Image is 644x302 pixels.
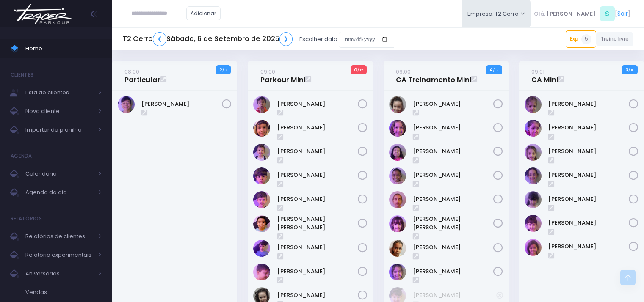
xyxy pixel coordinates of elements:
img: Beatriz Giometti [389,120,406,137]
img: Melissa Minotti [389,264,406,280]
img: Giovanna Silveira Barp [389,144,406,161]
a: Sair [617,9,628,18]
a: Exp5 [566,30,596,47]
a: 09:00Parkour Mini [260,67,305,84]
img: Maya Chinellato [389,240,406,257]
a: [PERSON_NAME] [277,267,358,276]
strong: 4 [489,66,493,73]
div: [ ] [531,4,633,23]
a: [PERSON_NAME] [413,195,493,203]
a: [PERSON_NAME] [548,219,629,227]
a: [PERSON_NAME] [277,291,358,299]
img: Luna de Barros Guerinaud [389,215,406,232]
a: Adicionar [186,6,221,20]
a: [PERSON_NAME] [413,267,493,276]
small: 09:00 [260,68,275,76]
span: Importar da planilha [25,124,93,135]
a: [PERSON_NAME] [277,243,358,252]
a: [PERSON_NAME] [277,147,358,156]
a: [PERSON_NAME] [548,100,629,108]
strong: 2 [219,66,222,73]
span: Olá, [534,10,545,18]
a: [PERSON_NAME] [413,124,493,132]
span: Novo cliente [25,106,93,117]
img: Isabela Sanseverino Curvo Candido Lima [525,191,542,208]
a: ❮ [153,32,166,46]
span: [PERSON_NAME] [547,10,596,18]
a: ❯ [279,32,293,46]
img: Lucas Pesciallo [253,240,270,257]
h4: Agenda [11,148,32,165]
a: [PERSON_NAME] [PERSON_NAME] [413,215,493,231]
a: [PERSON_NAME] [413,243,493,252]
img: Clara Bordini [525,144,542,161]
strong: 0 [354,66,357,73]
img: Antonella sousa bertanha [389,96,406,113]
span: Vendas [25,287,102,298]
h5: T2 Cerro Sábado, 6 de Setembro de 2025 [123,32,293,46]
span: Lista de clientes [25,87,93,98]
a: [PERSON_NAME] [277,124,358,132]
img: Bento Oliveira da Costa [253,120,270,137]
a: 09:01GA Mini [531,67,558,84]
a: Treino livre [596,32,634,46]
img: Laura Ximenes Zanini [525,215,542,232]
img: Laura Oliveira Alves [389,191,406,208]
img: Leonardo Ito Bueno Ramos [253,215,270,232]
small: / 3 [222,68,227,73]
img: Henrique Aviles [253,191,270,208]
small: 08:00 [124,68,139,76]
a: [PERSON_NAME] [413,147,493,156]
span: Aniversários [25,268,93,279]
small: / 12 [357,68,363,73]
img: Alice Bordini [525,96,542,113]
h4: Relatórios [11,210,42,227]
div: Escolher data: [123,30,394,49]
img: Helena de Oliveira Mendonça [525,167,542,184]
a: 08:00Particular [124,67,160,84]
h4: Clientes [11,66,33,83]
a: [PERSON_NAME] [PERSON_NAME] [277,215,358,231]
span: Relatório experimentais [25,250,93,261]
img: Lucas Vidal [253,264,270,280]
img: Helena Maciel dos Santos [389,167,406,184]
a: [PERSON_NAME] [277,171,358,179]
span: Home [25,43,102,54]
strong: 3 [625,66,628,73]
img: Gustavo Braga Janeiro Antunes [253,167,270,184]
a: [PERSON_NAME] [548,171,629,179]
small: / 10 [628,68,634,73]
a: 09:00GA Treinamento Mini [396,67,471,84]
span: Calendário [25,168,93,179]
img: Albert Hong [118,96,135,113]
a: [PERSON_NAME] [141,100,222,108]
span: Relatórios de clientes [25,231,93,242]
a: [PERSON_NAME] [413,291,496,299]
small: 09:01 [531,68,544,76]
img: Mariana Mota Aviles [525,239,542,256]
small: 09:00 [396,68,411,76]
a: [PERSON_NAME] [413,171,493,179]
img: Beatriz Gelber de Azevedo [525,120,542,137]
span: 5 [581,34,591,44]
a: [PERSON_NAME] [548,147,629,156]
span: S [600,6,615,21]
a: [PERSON_NAME] [277,100,358,108]
small: / 12 [493,68,498,73]
img: Benjamin Franco [253,96,270,113]
a: [PERSON_NAME] [548,124,629,132]
img: Gabriel Afonso Frisch [253,144,270,161]
a: [PERSON_NAME] [413,100,493,108]
a: [PERSON_NAME] [548,195,629,203]
a: [PERSON_NAME] [548,242,629,251]
a: [PERSON_NAME] [277,195,358,203]
span: Agenda do dia [25,187,93,198]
